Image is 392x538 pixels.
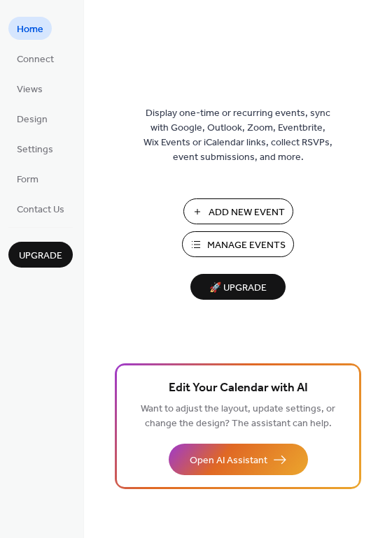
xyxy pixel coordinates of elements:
[143,106,332,165] span: Display one-time or recurring events, sync with Google, Outlook, Zoom, Eventbrite, Wix Events or ...
[8,107,56,130] a: Design
[199,279,277,298] span: 🚀 Upgrade
[17,82,43,97] span: Views
[8,47,62,70] a: Connect
[190,453,267,468] span: Open AI Assistant
[183,198,293,224] button: Add New Event
[17,22,43,37] span: Home
[169,379,308,398] span: Edit Your Calendar with AI
[8,167,47,190] a: Form
[17,173,38,187] span: Form
[17,203,64,217] span: Contact Us
[17,112,48,127] span: Design
[169,444,308,475] button: Open AI Assistant
[17,52,54,67] span: Connect
[8,137,62,160] a: Settings
[209,205,285,220] span: Add New Event
[8,17,52,40] a: Home
[207,238,286,253] span: Manage Events
[8,242,73,268] button: Upgrade
[182,231,294,257] button: Manage Events
[141,400,335,433] span: Want to adjust the layout, update settings, or change the design? The assistant can help.
[8,77,51,100] a: Views
[19,249,62,263] span: Upgrade
[190,274,286,300] button: 🚀 Upgrade
[8,197,73,220] a: Contact Us
[17,143,53,157] span: Settings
